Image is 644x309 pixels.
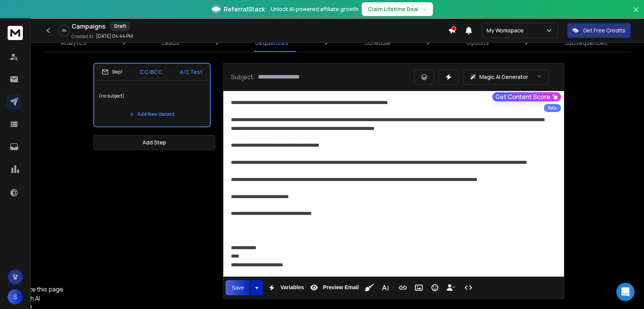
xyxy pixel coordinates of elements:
p: Leads [162,38,179,47]
span: ReferralStack [224,5,265,14]
p: A/Z Test [180,68,202,76]
span: Summarize this page [5,285,63,293]
button: Add Step [93,135,215,150]
p: 0 % [62,28,66,33]
p: Subject: [231,72,255,82]
li: Step1CC/BCCA/Z Test(no subject)Add New Variant [93,63,211,127]
p: Sequences [255,38,288,47]
p: My Workspace [487,27,527,34]
p: Magic AI Generator [479,73,528,81]
p: Options [466,38,489,47]
button: Get Free Credits [567,23,631,38]
p: Subsequences [564,38,607,47]
a: Sequences [250,34,293,52]
div: Step 1 [102,69,122,75]
button: S [8,289,23,304]
button: Variables [264,280,306,295]
button: Save [226,280,250,295]
div: Draft [110,21,130,31]
p: (no subject) [99,85,205,107]
button: Insert Image (Ctrl+P) [412,280,426,295]
div: Open Intercom Messenger [616,283,634,301]
button: Add New Variant [123,107,181,122]
p: [DATE] 04:44 PM [96,33,133,39]
span: Variables [279,284,306,291]
button: Close banner [631,5,641,23]
button: Insert Link (Ctrl+K) [396,280,410,295]
a: Schedule [360,34,395,52]
a: Analytics [56,34,91,52]
button: Emoticons [428,280,442,295]
a: Options [462,34,493,52]
button: Code View [461,280,476,295]
p: CC/BCC [140,68,162,76]
button: Get Content Score [492,92,561,101]
p: Schedule [364,38,391,47]
p: Analytics [61,38,87,47]
p: Get Free Credits [583,27,625,34]
h1: Campaigns [72,22,106,31]
span: → [421,5,427,13]
span: Preview Email [321,284,360,291]
button: Insert Unsubscribe Link [444,280,458,295]
a: Leads [157,34,184,52]
p: Unlock AI-powered affiliate growth [271,5,359,13]
button: Magic AI Generator [463,69,549,85]
button: Preview Email [307,280,360,295]
button: Clean HTML [362,280,376,295]
button: More Text [378,280,392,295]
div: Beta [544,104,561,112]
button: Claim Lifetime Deal→ [362,2,433,16]
p: Created At: [72,34,95,40]
a: Subsequences [560,34,612,52]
